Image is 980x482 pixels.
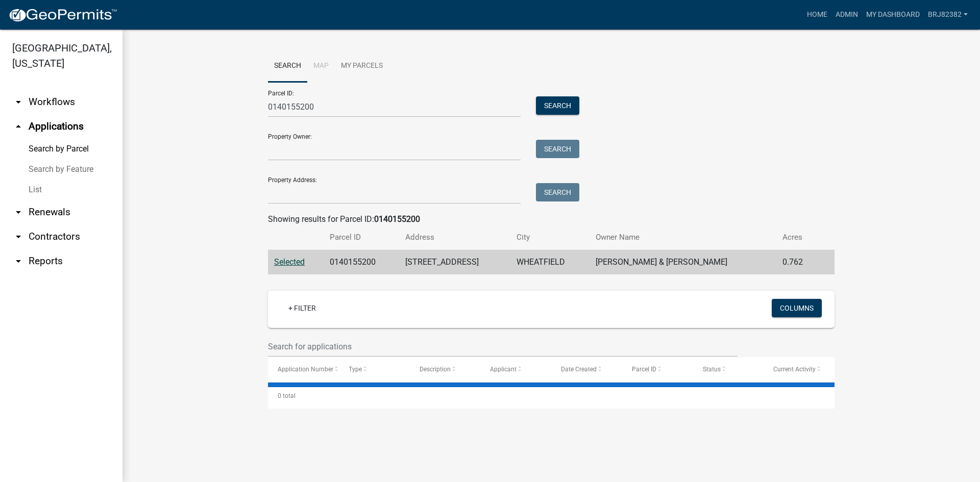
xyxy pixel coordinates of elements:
a: Selected [274,257,305,267]
a: Home [803,5,831,24]
span: Status [703,366,721,373]
a: My Parcels [335,50,389,83]
i: arrow_drop_up [12,120,24,133]
span: Applicant [490,366,517,373]
a: My Dashboard [862,5,924,24]
i: arrow_drop_down [12,255,24,267]
td: [PERSON_NAME] & [PERSON_NAME] [590,250,776,275]
i: arrow_drop_down [12,96,24,108]
button: Columns [772,299,822,317]
th: City [510,225,589,249]
a: Admin [831,5,862,24]
button: Search [536,96,579,115]
td: 0.762 [776,250,819,275]
a: brj82382 [924,5,972,24]
datatable-header-cell: Description [410,357,481,382]
datatable-header-cell: Current Activity [764,357,835,382]
span: Type [349,366,362,373]
i: arrow_drop_down [12,231,24,243]
td: WHEATFIELD [510,250,589,275]
td: [STREET_ADDRESS] [399,250,510,275]
th: Acres [776,225,819,249]
td: 0140155200 [324,250,399,275]
datatable-header-cell: Application Number [268,357,339,382]
datatable-header-cell: Applicant [480,357,551,382]
button: Search [536,183,579,201]
datatable-header-cell: Date Created [551,357,622,382]
th: Address [399,225,510,249]
a: Search [268,50,307,83]
span: Application Number [278,366,333,373]
div: Showing results for Parcel ID: [268,213,835,225]
span: Date Created [561,366,597,373]
i: arrow_drop_down [12,206,24,218]
datatable-header-cell: Parcel ID [622,357,693,382]
strong: 0140155200 [374,214,420,224]
span: Parcel ID [632,366,656,373]
span: Current Activity [773,366,816,373]
th: Parcel ID [324,225,399,249]
span: Description [420,366,451,373]
input: Search for applications [268,336,738,357]
button: Search [536,140,579,158]
a: + Filter [280,299,324,317]
datatable-header-cell: Type [339,357,410,382]
div: 0 total [268,383,835,409]
th: Owner Name [590,225,776,249]
datatable-header-cell: Status [693,357,764,382]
